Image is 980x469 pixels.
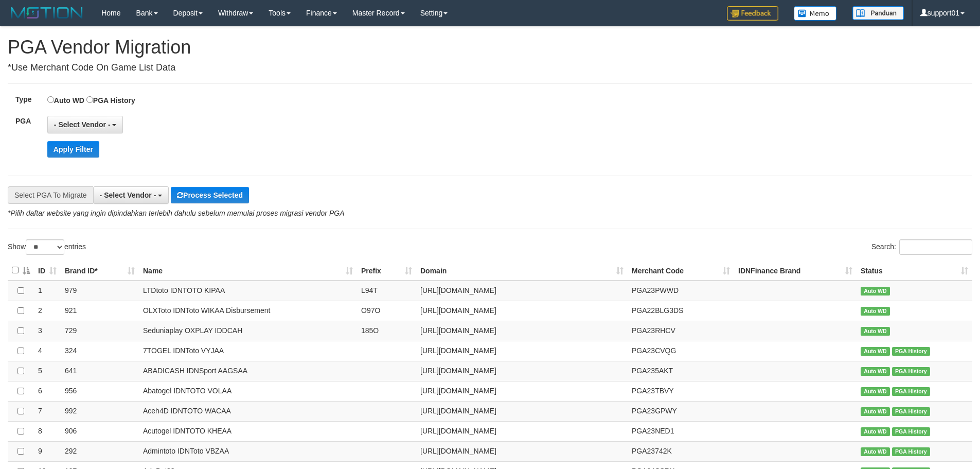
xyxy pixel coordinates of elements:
[861,287,890,296] span: Auto WD
[139,260,357,281] th: Name: activate to sort column ascending
[34,321,61,341] td: 3
[357,321,416,341] td: 185O
[34,260,61,281] th: ID: activate to sort column ascending
[628,281,734,301] td: PGA23PWWD
[54,120,111,129] span: - Select Vendor -
[871,239,972,255] label: Search:
[100,191,156,199] span: - Select Vendor -
[416,281,628,301] td: [URL][DOMAIN_NAME]
[61,441,139,461] td: 292
[416,260,628,281] th: Domain: activate to sort column ascending
[416,441,628,461] td: [URL][DOMAIN_NAME]
[357,301,416,321] td: O97O
[34,401,61,421] td: 7
[26,239,64,255] select: Showentries
[628,381,734,401] td: PGA23TBVY
[861,307,890,316] span: Auto WD
[139,421,357,441] td: Acutogel IDNTOTO KHEAA
[628,401,734,421] td: PGA23GPWY
[34,341,61,361] td: 4
[139,321,357,341] td: Seduniaplay OXPLAY IDDCAH
[416,381,628,401] td: [URL][DOMAIN_NAME]
[61,401,139,421] td: 992
[852,6,904,20] img: panduan.png
[47,141,99,158] button: Apply Filter
[861,327,890,336] span: Auto WD
[61,381,139,401] td: 956
[892,447,930,456] span: PGA History
[899,239,972,255] input: Search:
[861,347,890,356] span: Auto WD
[61,361,139,381] td: 641
[416,341,628,361] td: [URL][DOMAIN_NAME]
[892,347,930,356] span: PGA History
[139,301,357,321] td: OLXToto IDNToto WIKAA Disbursement
[139,361,357,381] td: ABADICASH IDNSport AAGSAA
[8,5,86,21] img: MOTION_logo.png
[8,186,93,204] div: Select PGA To Migrate
[628,301,734,321] td: PGA22BLG3DS
[892,387,930,396] span: PGA History
[416,361,628,381] td: [URL][DOMAIN_NAME]
[8,116,47,126] label: PGA
[8,209,344,217] i: *Pilih daftar website yang ingin dipindahkan terlebih dahulu sebelum memulai proses migrasi vendo...
[861,447,890,456] span: Auto WD
[794,6,837,21] img: Button%20Memo.svg
[139,401,357,421] td: Aceh4D IDNTOTO WACAA
[861,407,890,416] span: Auto WD
[34,441,61,461] td: 9
[61,281,139,301] td: 979
[47,94,84,106] label: Auto WD
[628,361,734,381] td: PGA235AKT
[34,421,61,441] td: 8
[61,421,139,441] td: 906
[892,367,930,376] span: PGA History
[93,186,169,204] button: - Select Vendor -
[34,301,61,321] td: 2
[139,281,357,301] td: LTDtoto IDNTOTO KIPAA
[416,301,628,321] td: [URL][DOMAIN_NAME]
[34,281,61,301] td: 1
[61,341,139,361] td: 324
[8,239,86,255] label: Show entries
[892,427,930,436] span: PGA History
[61,321,139,341] td: 729
[628,341,734,361] td: PGA23CVQG
[8,94,47,105] label: Type
[734,260,857,281] th: IDNFinance Brand: activate to sort column ascending
[416,401,628,421] td: [URL][DOMAIN_NAME]
[861,367,890,376] span: Auto WD
[861,387,890,396] span: Auto WD
[892,407,930,416] span: PGA History
[61,260,139,281] th: Brand ID*: activate to sort column ascending
[357,281,416,301] td: L94T
[171,187,249,203] button: Process Selected
[357,260,416,281] th: Prefix: activate to sort column ascending
[628,421,734,441] td: PGA23NED1
[61,301,139,321] td: 921
[861,427,890,436] span: Auto WD
[34,361,61,381] td: 5
[8,37,972,58] h1: PGA Vendor Migration
[86,96,93,103] input: PGA History
[139,381,357,401] td: Abatogel IDNTOTO VOLAA
[34,381,61,401] td: 6
[628,260,734,281] th: Merchant Code: activate to sort column ascending
[47,116,123,133] button: - Select Vendor -
[416,321,628,341] td: [URL][DOMAIN_NAME]
[416,421,628,441] td: [URL][DOMAIN_NAME]
[857,260,972,281] th: Status: activate to sort column ascending
[139,441,357,461] td: Admintoto IDNToto VBZAA
[86,94,135,106] label: PGA History
[628,441,734,461] td: PGA23742K
[727,6,778,21] img: Feedback.jpg
[628,321,734,341] td: PGA23RHCV
[8,63,972,73] h4: *Use Merchant Code On Game List Data
[47,96,54,103] input: Auto WD
[139,341,357,361] td: 7TOGEL IDNToto VYJAA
